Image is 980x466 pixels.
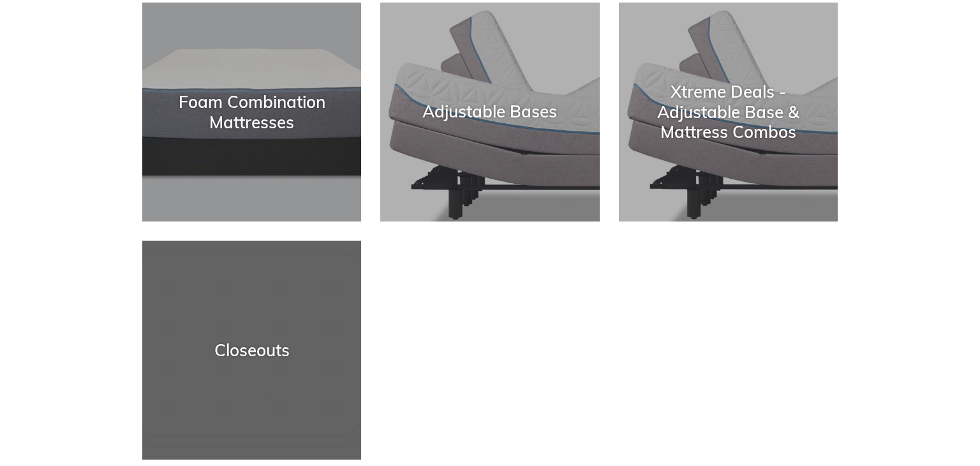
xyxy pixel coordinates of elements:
div: Xtreme Deals - Adjustable Base & Mattress Combos [619,82,838,142]
a: Adjustable Bases [380,3,599,222]
a: Xtreme Deals - Adjustable Base & Mattress Combos [619,3,838,222]
div: Closeouts [142,340,361,360]
div: Adjustable Bases [380,102,599,122]
a: Closeouts [142,241,361,460]
a: Foam Combination Mattresses [142,3,361,222]
div: Foam Combination Mattresses [142,92,361,132]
